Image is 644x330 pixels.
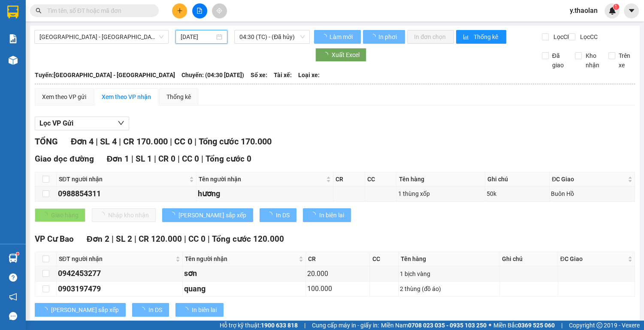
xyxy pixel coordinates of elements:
div: 1 bịch vàng [400,269,498,279]
th: Ghi chú [485,172,550,186]
span: caret-down [628,7,635,15]
strong: 0369 525 060 [518,322,555,329]
div: quang [184,283,304,295]
span: Trên xe [615,51,635,70]
div: Xem theo VP nhận [102,92,151,102]
span: Đơn 2 [87,234,109,244]
span: plus [177,8,183,14]
span: [PERSON_NAME] sắp xếp [51,305,119,315]
div: 0942453277 [58,267,181,279]
span: | [131,154,133,164]
span: SL 2 [116,234,132,244]
button: caret-down [624,3,639,18]
span: loading [310,212,319,218]
span: Tài xế: [274,70,292,80]
span: aim [216,8,222,14]
span: Tổng cước 0 [206,154,251,164]
td: 0988854311 [57,186,197,201]
button: bar-chartThống kê [456,30,506,44]
span: Xuất Excel [332,50,360,60]
div: Buôn Hồ [551,189,633,198]
span: 04:30 (TC) - (Đã hủy) [239,30,305,43]
span: | [134,234,136,244]
button: In DS [132,303,169,317]
span: CC 0 [182,154,199,164]
button: plus [172,3,187,18]
span: Giao dọc đường [35,154,94,164]
button: In đơn chọn [407,30,454,44]
div: sơn [184,267,304,279]
div: 20.000 [307,268,368,279]
span: CR 170.000 [123,136,167,147]
span: bar-chart [463,34,470,41]
span: Miền Bắc [493,321,555,330]
button: In biên lai [175,303,224,317]
span: ĐC Giao [560,254,626,264]
span: Tên người nhận [185,254,297,264]
span: 1 [614,4,617,10]
td: 0942453277 [57,266,183,281]
span: CC 0 [174,136,192,147]
span: Làm mới [330,32,354,42]
span: | [194,136,196,147]
button: In phơi [363,30,405,44]
img: warehouse-icon [9,254,18,263]
span: Loại xe: [298,70,320,80]
sup: 1 [613,4,619,10]
span: copyright [596,322,602,328]
span: down [118,120,124,126]
span: Cung cấp máy in - giấy in: [312,321,379,330]
div: 0903197479 [58,283,181,295]
span: In biên lai [192,305,217,315]
button: Lọc VP Gửi [35,117,129,130]
button: In DS [260,208,296,222]
span: [PERSON_NAME] sắp xếp [178,210,246,220]
span: search [36,8,42,14]
div: 0988854311 [58,188,195,200]
span: VP Cư Bao [35,234,74,244]
span: | [119,136,121,147]
span: loading [182,307,192,313]
span: Số xe: [251,70,267,80]
span: ⚪️ [489,324,491,327]
span: Chuyến: (04:30 [DATE]) [181,70,244,80]
span: | [184,234,186,244]
span: loading [370,34,377,40]
span: Đơn 1 [107,154,130,164]
span: | [178,154,180,164]
th: CR [333,172,365,186]
span: question-circle [9,273,17,282]
span: loading [42,307,51,313]
input: Tìm tên, số ĐT hoặc mã đơn [47,6,148,15]
th: CC [370,252,399,266]
span: | [561,321,562,330]
span: | [201,154,203,164]
th: Ghi chú [500,252,558,266]
span: loading [169,212,178,218]
button: file-add [192,3,207,18]
span: In DS [148,305,162,315]
span: message [9,312,17,320]
span: Sài Gòn - Đắk Lắk [39,30,163,43]
th: CR [306,252,370,266]
span: y.thaolan [563,5,605,16]
span: Tổng cước 170.000 [198,136,271,147]
div: Thống kê [166,92,191,102]
th: Tên hàng [396,172,485,186]
span: | [304,321,305,330]
button: Nhập kho nhận [92,208,156,222]
td: quang [183,282,306,297]
span: | [112,234,114,244]
span: | [96,136,98,147]
img: icon-new-feature [608,7,616,15]
span: loading [266,212,276,218]
img: warehouse-icon [9,56,18,65]
span: | [154,154,156,164]
td: hương [197,186,333,201]
td: 0903197479 [57,282,183,297]
span: notification [9,293,17,301]
span: Lọc CC [577,32,599,42]
sup: 1 [16,252,19,255]
span: SĐT người nhận [59,174,187,184]
span: Thống kê [474,32,499,42]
